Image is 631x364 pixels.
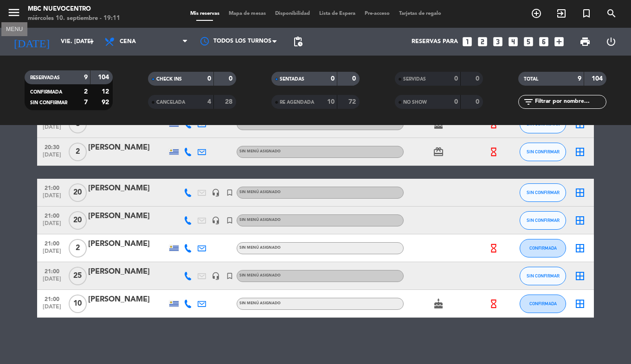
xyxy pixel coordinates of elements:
[69,239,87,257] span: 2
[433,146,444,157] i: card_giftcard
[520,295,566,313] button: CONFIRMADA
[527,190,560,195] span: SIN CONFIRMAR
[327,99,335,105] strong: 10
[40,248,64,259] span: [DATE]
[98,74,111,81] strong: 104
[522,36,534,48] i: looks_5
[489,147,499,157] i: hourglass_empty
[69,143,87,161] span: 2
[88,142,167,154] div: [PERSON_NAME]
[40,152,64,163] span: [DATE]
[574,146,586,157] i: border_all
[239,122,281,126] span: Sin menú asignado
[574,215,586,226] i: border_all
[476,75,481,82] strong: 0
[529,301,557,306] span: CONFIRMADA
[239,190,281,194] span: Sin menú asignado
[7,31,56,52] i: [DATE]
[520,267,566,285] button: SIN CONFIRMAR
[207,75,211,82] strong: 0
[88,266,167,278] div: [PERSON_NAME]
[581,8,592,19] i: turned_in_not
[574,270,586,282] i: border_all
[476,99,481,105] strong: 0
[69,295,87,313] span: 10
[592,75,605,82] strong: 104
[527,218,560,223] span: SIN CONFIRMAR
[553,36,565,48] i: add_box
[40,124,64,135] span: [DATE]
[476,36,489,48] i: looks_two
[225,216,234,225] i: turned_in_not
[225,272,234,280] i: turned_in_not
[280,77,304,82] span: SENTADAS
[520,211,566,230] button: SIN CONFIRMAR
[507,36,519,48] i: looks_4
[212,272,220,280] i: headset_mic
[30,75,60,80] span: RESERVADAS
[69,267,87,285] span: 25
[454,99,458,105] strong: 0
[598,28,624,56] div: LOG OUT
[531,8,542,19] i: add_circle_outline
[28,5,120,14] div: MBC Nuevocentro
[527,273,560,278] span: SIN CONFIRMAR
[280,100,314,105] span: RE AGENDADA
[207,99,211,105] strong: 4
[40,238,64,248] span: 21:00
[524,77,538,82] span: TOTAL
[120,38,136,45] span: Cena
[331,75,335,82] strong: 0
[534,97,606,107] input: Filtrar por nombre...
[69,211,87,230] span: 20
[574,243,586,254] i: border_all
[225,99,234,105] strong: 28
[574,187,586,198] i: border_all
[529,245,557,251] span: CONFIRMADA
[40,210,64,220] span: 21:00
[224,11,270,16] span: Mapa de mesas
[348,99,358,105] strong: 72
[102,99,111,106] strong: 92
[186,11,224,16] span: Mis reservas
[315,11,360,16] span: Lista de Espera
[454,75,458,82] strong: 0
[606,8,617,19] i: search
[556,8,567,19] i: exit_to_app
[489,299,499,309] i: hourglass_empty
[88,238,167,250] div: [PERSON_NAME]
[605,36,617,47] i: power_settings_new
[156,100,185,105] span: CANCELADA
[394,11,446,16] span: Tarjetas de regalo
[239,150,281,153] span: Sin menú asignado
[88,294,167,306] div: [PERSON_NAME]
[492,36,504,48] i: looks_3
[40,304,64,314] span: [DATE]
[578,75,581,82] strong: 9
[412,38,458,45] span: Reservas para
[88,210,167,222] div: [PERSON_NAME]
[403,100,427,105] span: NO SHOW
[574,298,586,309] i: border_all
[86,36,97,47] i: arrow_drop_down
[102,88,111,95] strong: 12
[40,276,64,287] span: [DATE]
[40,193,64,203] span: [DATE]
[7,6,21,23] button: menu
[403,77,426,82] span: SERVIDAS
[84,99,88,106] strong: 7
[40,182,64,193] span: 21:00
[538,36,550,48] i: looks_6
[352,75,358,82] strong: 0
[461,36,473,48] i: looks_one
[40,293,64,304] span: 21:00
[239,274,281,277] span: Sin menú asignado
[270,11,315,16] span: Disponibilidad
[239,246,281,250] span: Sin menú asignado
[229,75,234,82] strong: 0
[292,36,303,47] span: pending_actions
[360,11,394,16] span: Pre-acceso
[84,74,88,81] strong: 9
[489,243,499,253] i: hourglass_empty
[433,298,444,309] i: cake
